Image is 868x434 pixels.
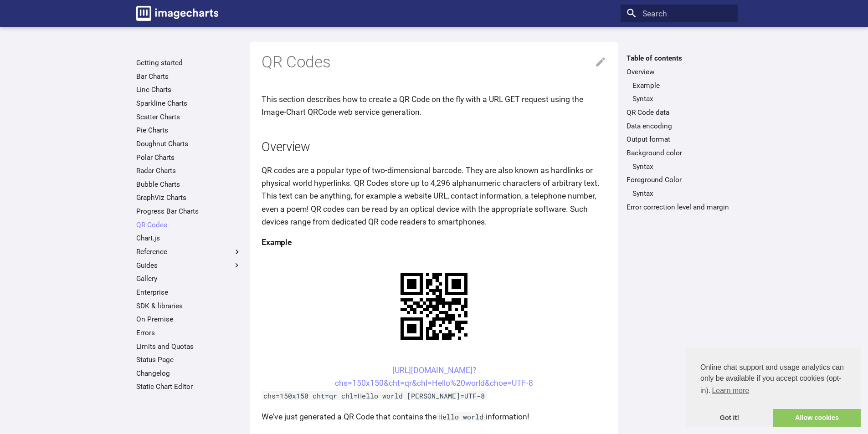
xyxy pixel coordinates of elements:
[627,148,732,158] a: Background color
[627,135,732,144] a: Output format
[132,2,222,25] a: Image-Charts documentation
[335,366,533,388] a: [URL][DOMAIN_NAME]?chs=150x150&cht=qr&chl=Hello%20world&choe=UTF-8
[632,81,732,90] a: Example
[136,58,241,67] a: Getting started
[262,52,606,73] h1: QR Codes
[262,93,606,118] p: This section describes how to create a QR Code on the fly with a URL GET request using the Image-...
[627,122,732,131] a: Data encoding
[136,382,241,391] a: Static Chart Editor
[627,189,732,198] nav: Foreground Color
[632,162,732,171] a: Syntax
[262,138,606,156] h2: Overview
[627,162,732,171] nav: Background color
[136,180,241,189] a: Bubble Charts
[632,189,732,198] a: Syntax
[262,410,606,423] p: We've just generated a QR Code that contains the information!
[710,384,750,398] a: learn more about cookies
[136,99,241,108] a: Sparkline Charts
[262,164,606,228] p: QR codes are a popular type of two-dimensional barcode. They are also known as hardlinks or physi...
[437,412,486,421] code: Hello world
[385,257,483,356] img: chart
[262,236,606,249] h4: Example
[627,108,732,117] a: QR Code data
[136,288,241,297] a: Enterprise
[627,203,732,212] a: Error correction level and margin
[627,175,732,184] a: Foreground Color
[136,328,241,337] a: Errors
[686,347,861,427] div: cookieconsent
[136,126,241,135] a: Pie Charts
[686,409,773,427] a: dismiss cookie message
[136,355,241,364] a: Status Page
[136,261,241,270] label: Guides
[627,81,732,104] nav: Overview
[627,67,732,77] a: Overview
[773,409,861,427] a: allow cookies
[136,6,218,21] img: logo
[136,72,241,81] a: Bar Charts
[136,234,241,243] a: Chart.js
[136,301,241,311] a: SDK & libraries
[621,54,738,211] nav: Table of contents
[136,207,241,216] a: Progress Bar Charts
[621,54,738,63] label: Table of contents
[136,193,241,202] a: GraphViz Charts
[136,247,241,256] label: Reference
[136,220,241,230] a: QR Codes
[136,342,241,351] a: Limits and Quotas
[136,166,241,175] a: Radar Charts
[621,5,738,23] input: Search
[136,139,241,148] a: Doughnut Charts
[700,362,846,398] span: Online chat support and usage analytics can only be available if you accept cookies (opt-in).
[136,369,241,378] a: Changelog
[632,94,732,103] a: Syntax
[136,153,241,162] a: Polar Charts
[262,391,487,400] code: chs=150x150 cht=qr chl=Hello world [PERSON_NAME]=UTF-8
[136,315,241,324] a: On Premise
[136,112,241,122] a: Scatter Charts
[136,85,241,94] a: Line Charts
[136,274,241,283] a: Gallery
